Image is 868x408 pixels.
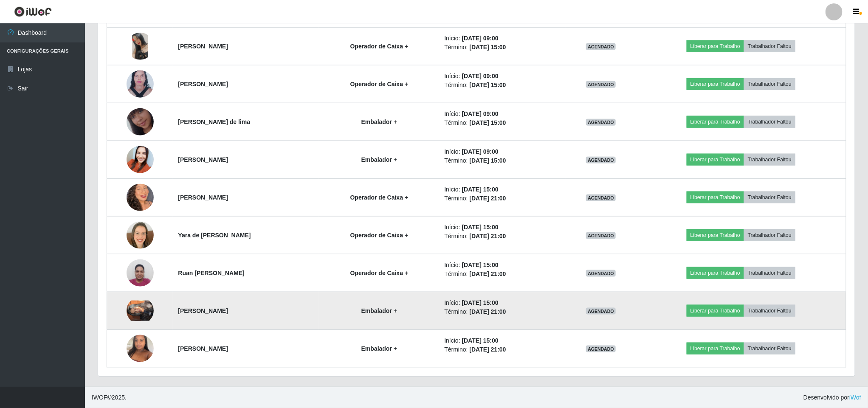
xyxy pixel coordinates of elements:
[178,345,228,352] strong: [PERSON_NAME]
[744,191,795,203] button: Trabalhador Faltou
[462,299,499,306] time: [DATE] 15:00
[586,232,616,239] span: AGENDADO
[470,82,506,88] time: [DATE] 15:00
[444,261,561,270] li: Início:
[350,194,409,201] strong: Operador de Caixa +
[350,270,409,276] strong: Operador de Caixa +
[127,141,154,177] img: 1744410719484.jpeg
[444,232,561,241] li: Término:
[444,185,561,194] li: Início:
[744,154,795,166] button: Trabalhador Faltou
[350,232,409,239] strong: Operador de Caixa +
[444,43,561,52] li: Término:
[462,110,499,117] time: [DATE] 09:00
[127,173,154,222] img: 1702821101734.jpeg
[470,346,506,353] time: [DATE] 21:00
[586,119,616,126] span: AGENDADO
[92,393,127,402] span: © 2025 .
[687,154,744,166] button: Liberar para Trabalho
[444,223,561,232] li: Início:
[444,110,561,118] li: Início:
[462,148,499,155] time: [DATE] 09:00
[470,119,506,126] time: [DATE] 15:00
[744,40,795,52] button: Trabalhador Faltou
[470,270,506,277] time: [DATE] 21:00
[444,298,561,307] li: Início:
[127,301,154,321] img: 1722257626292.jpeg
[444,307,561,316] li: Término:
[470,44,506,51] time: [DATE] 15:00
[849,394,861,401] a: iWof
[470,157,506,164] time: [DATE] 15:00
[744,229,795,241] button: Trabalhador Faltou
[586,157,616,163] span: AGENDADO
[444,194,561,203] li: Término:
[178,156,228,163] strong: [PERSON_NAME]
[178,194,228,201] strong: [PERSON_NAME]
[178,81,228,87] strong: [PERSON_NAME]
[687,267,744,279] button: Liberar para Trabalho
[470,195,506,202] time: [DATE] 21:00
[350,81,409,87] strong: Operador de Caixa +
[361,345,397,352] strong: Embalador +
[687,229,744,241] button: Liberar para Trabalho
[127,66,154,103] img: 1728382310331.jpeg
[803,393,861,402] span: Desenvolvido por
[444,270,561,279] li: Término:
[744,343,795,355] button: Trabalhador Faltou
[444,336,561,345] li: Início:
[462,186,499,193] time: [DATE] 15:00
[350,43,409,50] strong: Operador de Caixa +
[586,346,616,352] span: AGENDADO
[687,116,744,128] button: Liberar para Trabalho
[444,345,561,354] li: Término:
[744,78,795,90] button: Trabalhador Faltou
[586,43,616,50] span: AGENDADO
[444,156,561,165] li: Término:
[444,72,561,81] li: Início:
[462,337,499,344] time: [DATE] 15:00
[92,394,107,401] span: IWOF
[361,307,397,314] strong: Embalador +
[586,81,616,88] span: AGENDADO
[586,194,616,201] span: AGENDADO
[470,308,506,315] time: [DATE] 21:00
[462,262,499,268] time: [DATE] 15:00
[687,40,744,52] button: Liberar para Trabalho
[687,191,744,203] button: Liberar para Trabalho
[687,78,744,90] button: Liberar para Trabalho
[744,305,795,317] button: Trabalhador Faltou
[444,34,561,43] li: Início:
[444,81,561,90] li: Término:
[744,267,795,279] button: Trabalhador Faltou
[462,224,499,231] time: [DATE] 15:00
[462,35,499,42] time: [DATE] 09:00
[687,343,744,355] button: Liberar para Trabalho
[178,270,244,276] strong: Ruan [PERSON_NAME]
[14,6,52,17] img: CoreUI Logo
[361,118,397,125] strong: Embalador +
[586,270,616,277] span: AGENDADO
[127,98,154,146] img: 1715446104729.jpeg
[178,307,228,314] strong: [PERSON_NAME]
[127,33,154,60] img: 1730588148505.jpeg
[127,222,154,249] img: 1738991398512.jpeg
[178,43,228,50] strong: [PERSON_NAME]
[127,330,154,366] img: 1751846244221.jpeg
[470,233,506,239] time: [DATE] 21:00
[586,308,616,315] span: AGENDADO
[178,118,250,125] strong: [PERSON_NAME] de lima
[462,73,499,79] time: [DATE] 09:00
[178,232,251,239] strong: Yara de [PERSON_NAME]
[361,156,397,163] strong: Embalador +
[687,305,744,317] button: Liberar para Trabalho
[127,255,154,291] img: 1744410048940.jpeg
[744,116,795,128] button: Trabalhador Faltou
[444,147,561,156] li: Início:
[444,118,561,127] li: Término:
